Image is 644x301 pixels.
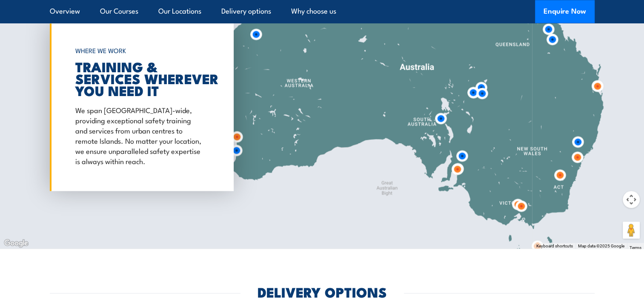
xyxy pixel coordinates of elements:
[623,191,640,208] button: Map camera controls
[258,286,387,298] h2: DELIVERY OPTIONS
[623,221,640,239] button: Drag Pegman onto the map to open Street View
[630,245,641,250] a: Terms (opens in new tab)
[536,243,573,249] button: Keyboard shortcuts
[578,244,624,248] span: Map data ©2025 Google
[75,43,204,58] h6: WHERE WE WORK
[75,60,204,96] h2: TRAINING & SERVICES WHEREVER YOU NEED IT
[2,238,30,249] img: Google
[75,105,204,166] p: We span [GEOGRAPHIC_DATA]-wide, providing exceptional safety training and services from urban cen...
[2,238,30,249] a: Open this area in Google Maps (opens a new window)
